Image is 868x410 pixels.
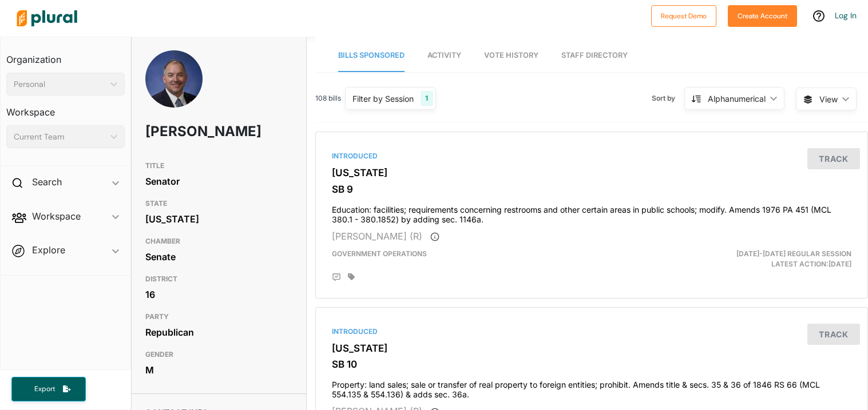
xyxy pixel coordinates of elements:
span: [DATE]-[DATE] Regular Session [736,249,851,258]
div: M [145,361,292,379]
h3: STATE [145,197,292,210]
h4: Property: land sales; sale or transfer of real property to foreign entities; prohibit. Amends tit... [332,375,851,400]
h3: [US_STATE] [332,167,851,178]
span: Sort by [652,93,684,104]
a: Staff Directory [561,39,628,72]
h3: SB 10 [332,359,851,370]
a: Request Demo [651,9,716,21]
h3: Workspace [6,95,125,121]
button: Export [11,377,86,401]
a: Create Account [728,9,797,21]
h3: TITLE [145,159,292,173]
div: Introduced [332,327,851,337]
button: Track [807,324,860,345]
span: Activity [427,51,461,59]
span: View [819,93,838,105]
h4: Education: facilities; requirements concerning restrooms and other certain areas in public school... [332,200,851,225]
h3: PARTY [145,310,292,324]
div: Add Position Statement [332,273,341,282]
div: Senate [145,248,292,265]
a: Activity [427,39,461,72]
h1: [PERSON_NAME] [145,114,233,149]
div: Alphanumerical [708,93,766,105]
button: Track [807,148,860,169]
button: Create Account [728,5,797,27]
div: Republican [145,324,292,341]
h3: [US_STATE] [332,343,851,354]
span: Vote History [484,51,538,59]
div: Introduced [332,151,851,161]
a: Log In [835,10,857,21]
span: GOVERNMENT OPERATIONS [332,249,427,258]
h3: CHAMBER [145,234,292,248]
div: Current Team [14,131,106,143]
span: Export [26,384,63,394]
h3: Organization [6,43,125,68]
button: Request Demo [651,5,716,27]
div: [US_STATE] [145,210,292,228]
div: 16 [145,286,292,303]
div: Personal [14,78,106,90]
span: [PERSON_NAME] (R) [332,230,422,242]
span: 108 bills [315,93,341,104]
div: Add tags [348,273,355,281]
h3: SB 9 [332,184,851,195]
div: Filter by Session [352,93,414,105]
img: Headshot of Joe Bellino [145,50,203,131]
a: Bills Sponsored [338,39,405,72]
div: Latest Action: [DATE] [681,249,860,269]
h3: DISTRICT [145,272,292,286]
div: 1 [421,91,433,106]
a: Vote History [484,39,538,72]
h2: Search [32,176,62,188]
div: Senator [145,173,292,190]
h3: GENDER [145,348,292,361]
span: Bills Sponsored [338,51,405,59]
